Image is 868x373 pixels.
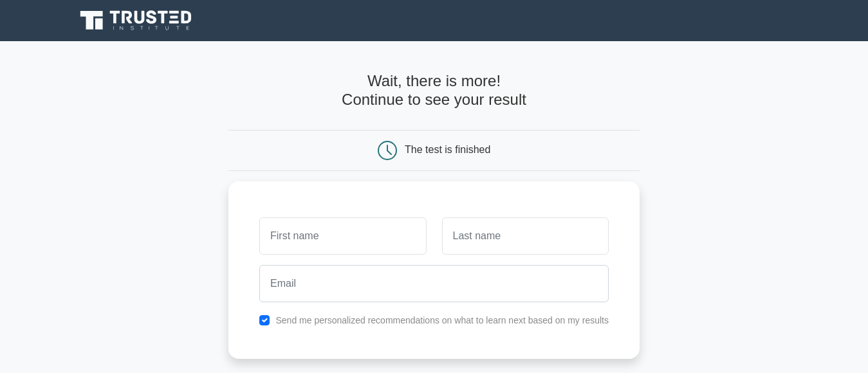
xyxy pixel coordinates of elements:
[259,217,426,255] input: First name
[275,315,609,325] label: Send me personalized recommendations on what to learn next based on my results
[442,217,609,255] input: Last name
[228,72,640,109] h4: Wait, there is more! Continue to see your result
[259,265,609,302] input: Email
[405,144,490,155] div: The test is finished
